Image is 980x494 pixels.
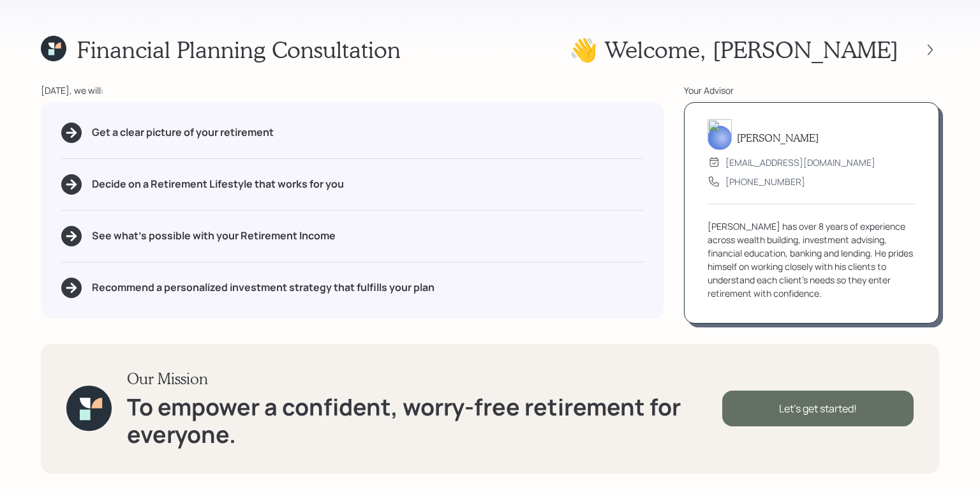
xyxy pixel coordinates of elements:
[569,36,898,63] h1: 👋 Welcome , [PERSON_NAME]
[127,370,722,388] h3: Our Mission
[737,131,819,144] h5: [PERSON_NAME]
[77,36,401,63] h1: Financial Planning Consultation
[127,393,722,448] h1: To empower a confident, worry-free retirement for everyone.
[725,175,805,188] div: [PHONE_NUMBER]
[92,230,336,242] h5: See what's possible with your Retirement Income
[92,126,274,138] h5: Get a clear picture of your retirement
[708,220,916,300] div: [PERSON_NAME] has over 8 years of experience across wealth building, investment advising, financi...
[41,84,664,97] div: [DATE], we will:
[684,84,939,97] div: Your Advisor
[725,156,875,169] div: [EMAIL_ADDRESS][DOMAIN_NAME]
[92,178,344,190] h5: Decide on a Retirement Lifestyle that works for you
[722,391,914,426] div: Let's get started!
[708,119,732,150] img: james-distasi-headshot.png
[92,281,434,294] h5: Recommend a personalized investment strategy that fulfills your plan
